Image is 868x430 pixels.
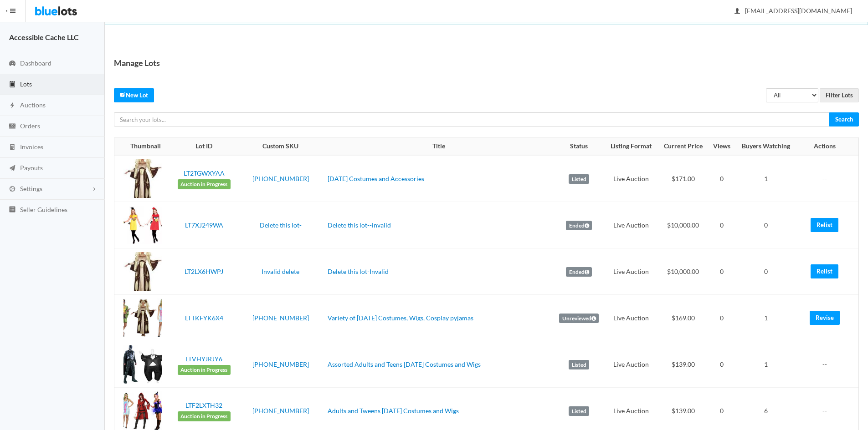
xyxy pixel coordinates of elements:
label: Ended [566,221,592,231]
a: [PHONE_NUMBER] [252,175,309,182]
th: Thumbnail [114,137,171,156]
span: Auction in Progress [178,411,231,421]
span: [EMAIL_ADDRESS][DOMAIN_NAME] [735,7,852,15]
a: Assorted Adults and Teens [DATE] Costumes and Wigs [328,360,481,368]
span: Lots [20,80,32,88]
ion-icon: cash [8,122,17,131]
th: Title [324,137,553,156]
td: 0 [735,202,796,248]
th: Custom SKU [237,137,324,156]
td: 0 [708,295,735,341]
input: Filter Lots [820,88,859,102]
span: Orders [20,122,40,130]
label: Ended [566,267,592,277]
td: Live Auction [605,295,657,341]
ion-icon: cog [8,185,17,194]
td: $10,000.00 [658,248,709,295]
ion-icon: speedometer [8,60,17,68]
ion-icon: calculator [8,143,17,152]
a: LT2LX6HWPJ [185,268,223,275]
td: Live Auction [605,202,657,248]
td: $169.00 [658,295,709,341]
ion-icon: flash [8,101,17,110]
a: createNew Lot [114,88,154,102]
a: [DATE] Costumes and Accessories [328,175,424,182]
span: Dashboard [20,59,51,67]
td: 0 [708,248,735,295]
span: Seller Guidelines [20,206,67,213]
th: Listing Format [605,137,657,156]
td: 0 [708,341,735,388]
td: Live Auction [605,341,657,388]
th: Actions [796,137,858,156]
label: Listed [569,406,589,416]
label: Listed [569,360,589,370]
td: 1 [735,155,796,202]
h1: Manage Lots [114,56,160,70]
a: Relist [811,264,838,278]
td: 1 [735,295,796,341]
td: -- [796,155,858,202]
a: Invalid delete [262,268,299,275]
td: $10,000.00 [658,202,709,248]
label: Listed [569,174,589,184]
span: Invoices [20,143,43,151]
ion-icon: clipboard [8,81,17,89]
td: Live Auction [605,155,657,202]
ion-icon: person [733,7,742,16]
td: $171.00 [658,155,709,202]
a: [PHONE_NUMBER] [252,360,309,368]
a: Delete this lot--invalid [328,221,391,229]
a: LTVHYJRJY6 [185,355,222,363]
td: 0 [708,202,735,248]
span: Auction in Progress [178,365,231,375]
td: Live Auction [605,248,657,295]
strong: Accessible Cache LLC [9,33,79,41]
td: 1 [735,341,796,388]
td: -- [796,341,858,388]
th: Status [553,137,605,156]
span: Auction in Progress [178,179,231,189]
a: Adults and Tweens [DATE] Costumes and Wigs [328,407,459,415]
span: Settings [20,185,42,192]
a: Revise [810,311,840,325]
a: LT7XJ249WA [185,221,223,229]
input: Search [829,112,859,126]
span: Auctions [20,101,46,109]
ion-icon: paper plane [8,164,17,173]
a: LT2TGWXYAA [184,169,225,177]
th: Views [708,137,735,156]
ion-icon: list box [8,206,17,214]
a: Delete this lot-Invalid [328,268,389,275]
a: Delete this lot- [260,221,302,229]
th: Lot ID [171,137,237,156]
span: Payouts [20,164,43,172]
td: $139.00 [658,341,709,388]
td: 0 [708,155,735,202]
td: 0 [735,248,796,295]
a: [PHONE_NUMBER] [252,407,309,415]
ion-icon: create [120,91,126,97]
a: LTF2LXTH32 [185,401,222,409]
a: [PHONE_NUMBER] [252,314,309,322]
th: Buyers Watching [735,137,796,156]
a: Variety of [DATE] Costumes, Wigs, Cosplay pyjamas [328,314,473,322]
input: Search your lots... [114,112,830,126]
label: Unreviewed [559,314,599,324]
th: Current Price [658,137,709,156]
a: Relist [811,218,838,232]
a: LTTKFYK6X4 [185,314,223,322]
